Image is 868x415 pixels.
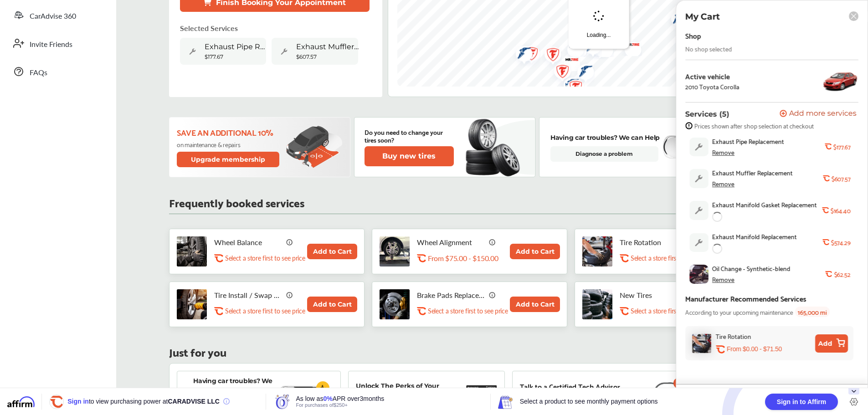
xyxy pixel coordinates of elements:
img: logo-mrtire.png [618,37,642,56]
div: Tire Rotation [716,331,751,341]
p: Unlock The Perks of Your Membership Card [356,382,462,397]
img: oil-change-thumb.jpg [689,265,709,284]
div: Active vehicle [685,72,740,80]
p: From $0.00 - $71.50 [727,345,782,354]
img: info_icon_vector.svg [489,238,496,246]
div: Map marker [664,6,687,33]
img: brake-pads-replacement-thumb.jpg [380,289,410,319]
p: Brake Pads Replacement [417,291,485,299]
p: Having car troubles? We can Help [550,133,660,143]
div: Map marker [557,72,580,99]
img: logo-mrtire.png [557,52,581,71]
img: logo-firestone.png [547,59,571,87]
img: logo-goodyear.png [557,72,581,99]
img: default_wrench_icon.d1a43860.svg [689,233,709,252]
img: tire-install-swap-tires-thumb.jpg [177,289,207,319]
img: info_icon_vector.svg [286,238,293,246]
button: Buy new tires [365,146,454,166]
p: Wheel Alignment [417,238,485,246]
button: Add to Cart [510,297,560,312]
a: Diagnose a problem [550,146,658,162]
div: Map marker [538,42,560,71]
b: $574.29 [831,239,851,246]
span: According to your upcoming maintenance [685,307,793,317]
button: Add [815,334,848,353]
p: Select a store first to see price [631,307,710,315]
div: Remove [712,180,734,187]
span: Prices shown after shop selection at checkout [694,122,814,129]
p: Save an additional 10% [177,127,281,137]
div: Map marker [570,59,593,86]
img: default_wrench_icon.d1a43860.svg [689,201,709,220]
div: Map marker [557,77,580,96]
b: $177.67 [205,53,223,60]
p: on maintenance & repairs [177,141,281,148]
span: Exhaust Muffler Replacement [712,169,793,176]
img: cardiogram-logo.18e20815.svg [316,381,330,395]
img: logo-goodyear.png [664,6,688,33]
a: CarAdvise 360 [8,3,107,27]
p: Having car troubles? We can Help [188,376,277,396]
img: logo-monro.png [560,37,585,56]
img: diagnose-vehicle.c84bcb0a.svg [277,385,329,405]
img: info_icon_vector.svg [286,291,293,298]
p: Selected Services [180,23,238,33]
img: info_icon_vector.svg [489,291,496,298]
p: My Cart [685,11,720,22]
div: 2010 Toyota Corolla [685,83,740,90]
button: Upgrade membership [177,152,280,167]
img: logo-goodyear.png [509,41,533,68]
img: maintenance-card.27cfeff5.svg [466,382,497,407]
p: Talk to a Certified Tech Advisor [520,382,620,390]
img: tire-wheel-balance-thumb.jpg [177,236,207,266]
img: new-tires-thumb.jpg [582,289,612,319]
span: Invite Friends [30,39,72,51]
p: New Tires [620,291,688,299]
img: default_wrench_icon.d1a43860.svg [185,43,201,60]
span: Exhaust Pipe Replacement [205,42,268,51]
img: logo-firestone.png [560,75,585,103]
div: Remove [712,149,734,156]
img: new-tire.a0c7fe23.svg [465,115,525,179]
a: Invite Friends [8,31,107,55]
button: Add more services [780,110,857,118]
img: Midas+Logo_RGB.png [585,36,609,59]
span: FAQs [30,67,47,79]
p: Wheel Balance [214,238,282,246]
img: update-membership.81812027.svg [286,126,343,168]
img: logo-goodyear.png [570,59,595,86]
img: default_wrench_icon.d1a43860.svg [689,169,709,188]
p: Select a store first to see price [225,307,305,315]
div: Map marker [516,41,539,70]
span: Exhaust Pipe Replacement [712,138,784,145]
a: Buy new tires [365,146,456,166]
div: Map marker [585,36,607,59]
p: Services (5) [685,110,729,118]
img: 6071_st0640_046.jpg [822,67,858,95]
p: From $75.00 - $150.00 [428,254,498,262]
span: Exhaust Muffler Replacement [296,42,360,51]
span: CarAdvise 360 [30,10,76,22]
span: 165,000 mi [795,307,830,317]
img: tire-rotation-thumb.jpg [582,236,612,266]
img: logo-mrtire.png [557,84,581,103]
div: Map marker [618,37,641,56]
p: Select a store first to see price [631,254,710,262]
div: Map marker [547,59,570,87]
p: Select a store first to see price [428,307,508,315]
img: diagnose-vehicle.c84bcb0a.svg [662,135,725,159]
p: Select a store first to see price [225,254,305,262]
span: Exhaust Manifold Gasket Replacement [712,201,817,208]
button: Add to Cart [307,244,357,259]
a: FAQs [8,60,107,83]
b: $164.40 [831,207,851,214]
div: Remove [712,276,734,283]
div: No shop selected [685,45,732,52]
b: $62.52 [834,271,850,278]
div: Map marker [509,41,532,68]
b: $607.57 [296,53,317,60]
div: Manufacturer Recommended Services [685,292,806,304]
span: Exhaust Manifold Replacement [712,233,797,240]
img: info-strock.ef5ea3fe.svg [685,122,693,129]
p: Do you need to change your tires soon? [365,128,454,143]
